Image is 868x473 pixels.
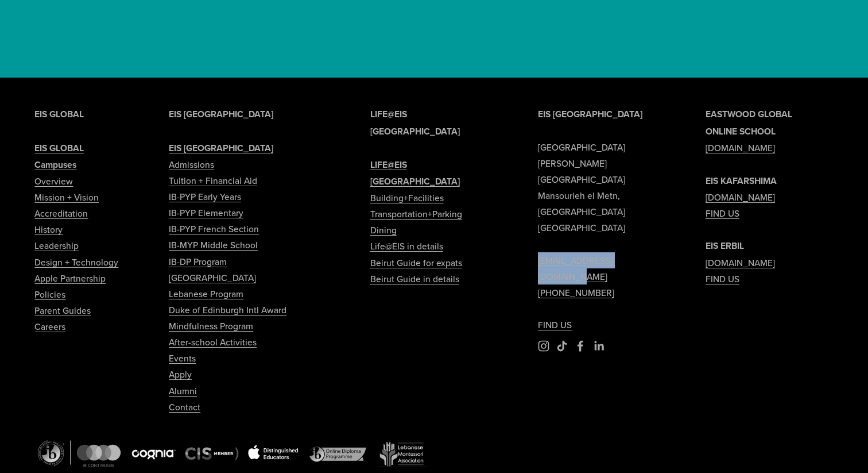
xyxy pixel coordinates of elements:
[169,318,253,334] a: Mindfulness Program
[706,107,792,137] strong: EASTWOOD GLOBAL ONLINE SCHOOL
[370,238,443,254] a: Life@EIS in details
[169,286,243,302] a: Lebanese Program
[169,302,286,318] a: Duke of Edinburgh Intl Award
[34,254,118,270] a: Design + Technology
[706,189,775,205] a: [DOMAIN_NAME]
[575,340,586,352] a: Facebook
[34,158,76,171] strong: Campuses
[169,107,273,121] strong: EIS [GEOGRAPHIC_DATA]
[538,106,666,333] p: [GEOGRAPHIC_DATA] [PERSON_NAME][GEOGRAPHIC_DATA] Mansourieh el Metn, [GEOGRAPHIC_DATA] [GEOGRAPHI...
[706,255,775,271] a: [DOMAIN_NAME]
[34,270,106,286] a: Apple Partnership
[34,302,91,318] a: Parent Guides
[538,252,666,284] a: [EMAIL_ADDRESS][DOMAIN_NAME]
[169,237,258,253] a: IB-MYP Middle School
[34,221,63,237] a: History
[169,205,243,221] a: IB-PYP Elementary
[169,221,259,237] a: IB-PYP French Section
[34,141,84,155] strong: EIS GLOBAL
[34,107,84,121] strong: EIS GLOBAL
[34,318,65,334] a: Careers
[34,156,76,173] a: Campuses
[34,173,73,189] a: Overview
[538,284,614,301] a: [PHONE_NUMBER]
[34,205,88,221] a: Accreditation
[169,366,192,382] a: Apply
[538,317,572,333] a: FIND US
[706,205,739,221] a: FIND US
[706,239,744,252] strong: EIS ERBIL
[169,253,227,270] a: IB-DP Program
[34,237,79,253] a: Leadership
[34,140,84,156] a: EIS GLOBAL
[706,271,739,287] a: FIND US
[538,107,642,121] strong: EIS [GEOGRAPHIC_DATA]
[370,156,498,190] a: LIFE@EIS [GEOGRAPHIC_DATA]
[169,334,257,350] a: After-school Activities
[169,383,197,399] a: Alumni
[706,140,775,156] a: [DOMAIN_NAME]
[706,174,777,187] strong: EIS KAFARSHIMA
[169,140,273,156] a: EIS [GEOGRAPHIC_DATA]
[169,350,196,366] a: Events
[34,286,65,302] a: Policies
[593,340,604,352] a: LinkedIn
[538,340,549,352] a: Instagram
[370,190,444,206] a: Building+Facilities
[169,189,241,205] a: IB-PYP Early Years
[169,399,200,415] a: Contact
[370,222,397,238] a: Dining
[370,255,462,271] a: Beirut Guide for expats
[34,189,99,205] a: Mission + Vision
[370,107,460,137] strong: LIFE@EIS [GEOGRAPHIC_DATA]
[556,340,568,352] a: TikTok
[370,158,460,188] strong: LIFE@EIS [GEOGRAPHIC_DATA]
[169,270,256,286] a: [GEOGRAPHIC_DATA]
[169,172,257,189] a: Tuition + Financial Aid
[169,156,214,172] a: Admissions
[169,141,273,155] strong: EIS [GEOGRAPHIC_DATA]
[370,206,462,222] a: Transportation+Parking
[370,271,459,287] a: Beirut Guide in details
